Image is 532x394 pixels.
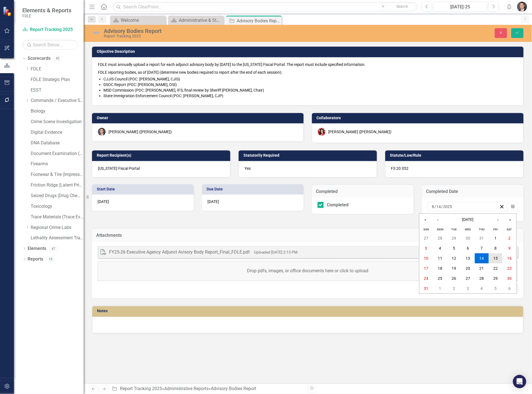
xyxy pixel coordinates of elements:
div: » » [112,386,304,392]
button: August 10, 2025 [419,254,433,264]
button: August 31, 2025 [419,284,433,294]
button: July 29, 2025 [447,233,461,243]
a: Elements [28,245,46,252]
abbr: August 31, 2025 [424,286,429,291]
span: CJJIS Council (POC: [PERSON_NAME], CJIS) [103,77,180,81]
div: Welcome [121,17,165,24]
div: [PERSON_NAME] ([PERSON_NAME]) [328,129,392,135]
button: August 9, 2025 [503,243,517,254]
abbr: Friday [494,228,498,231]
button: July 30, 2025 [461,233,475,243]
span: [DATE] [208,199,219,204]
button: August 19, 2025 [447,264,461,274]
abbr: August 9, 2025 [508,246,511,251]
button: [DATE] [444,214,492,226]
a: Footwear & Tire (Impression Evidence) [31,171,84,178]
button: » [504,214,516,226]
abbr: July 28, 2025 [438,236,442,241]
button: August 29, 2025 [489,274,503,284]
div: 47 [49,246,58,251]
abbr: Tuesday [451,228,457,231]
abbr: August 24, 2025 [424,276,429,281]
div: Open Intercom Messenger [513,375,526,388]
input: yyyy [443,204,453,209]
button: August 4, 2025 [433,243,447,254]
button: ‹ [432,214,444,226]
a: ESST [31,87,84,94]
abbr: Wednesday [465,228,471,231]
button: August 21, 2025 [475,264,489,274]
img: Will Grissom [98,128,106,136]
a: Scorecards [28,55,50,62]
h3: Start Date [97,187,191,191]
abbr: August 1, 2025 [495,236,497,241]
abbr: August 10, 2025 [424,256,429,261]
abbr: August 12, 2025 [452,256,456,261]
abbr: August 15, 2025 [494,256,498,261]
a: Report Tracking 2025 [120,386,162,391]
abbr: July 30, 2025 [466,236,470,241]
input: mm [432,204,435,209]
button: August 27, 2025 [461,274,475,284]
span: [US_STATE] Fiscal Portal [98,166,140,171]
span: Elements & Reports [22,7,71,14]
abbr: September 1, 2025 [439,286,441,291]
abbr: August 21, 2025 [480,266,484,271]
span: MSD Commission (POC: [PERSON_NAME], IFS; final review by Sheriff [PERSON_NAME], Chair) [103,88,264,92]
div: Report Tracking 2025 [104,34,334,38]
abbr: August 22, 2025 [494,266,498,271]
abbr: August 14, 2025 [480,256,484,261]
span: Search [396,4,408,9]
input: dd [436,204,441,209]
div: Advisory Bodies Report [104,28,334,34]
div: Advisory Bodies Report [211,386,257,391]
button: August 23, 2025 [503,264,517,274]
abbr: August 2, 2025 [508,236,511,241]
button: August 14, 2025 [475,254,489,264]
abbr: Saturday [507,228,512,231]
a: Friction Ridge (Latent Prints) [31,182,84,188]
input: Search ClearPoint... [113,2,418,12]
abbr: August 6, 2025 [467,246,469,251]
button: Search [388,3,416,11]
abbr: August 13, 2025 [466,256,470,261]
button: August 13, 2025 [461,254,475,264]
abbr: August 30, 2025 [507,276,512,281]
button: July 28, 2025 [433,233,447,243]
abbr: August 3, 2025 [425,246,427,251]
button: August 15, 2025 [489,254,503,264]
button: September 4, 2025 [475,284,489,294]
button: August 16, 2025 [503,254,517,264]
abbr: August 8, 2025 [495,246,497,251]
button: September 3, 2025 [461,284,475,294]
button: › [492,214,504,226]
a: Welcome [112,17,165,24]
a: FDLE [31,66,84,72]
a: Biology [31,108,84,114]
abbr: August 7, 2025 [481,246,483,251]
button: « [419,214,432,226]
a: Toxicology [31,203,84,210]
span: FS 20.052 [391,166,409,171]
small: Uploaded [DATE] 2:13 PM [254,250,298,254]
abbr: August 20, 2025 [466,266,470,271]
a: Lethality Assessment Tracking [31,235,84,241]
a: Administrative Reports [164,386,209,391]
img: Not Defined [92,28,101,37]
abbr: July 29, 2025 [452,236,456,241]
abbr: Monday [437,228,443,231]
abbr: August 4, 2025 [439,246,441,251]
abbr: Sunday [424,228,429,231]
a: Seized Drugs (Drug Chemistry) [31,193,84,199]
a: Trace Materials (Trace Evidence) [31,214,84,220]
div: Drop pdfs, images, or office documents here or click to upload [98,261,518,281]
a: Report Tracking 2025 [22,27,78,33]
div: 18 [46,257,55,262]
abbr: August 25, 2025 [438,276,442,281]
a: Document Examination (Questioned Documents) [31,151,84,157]
span: / [441,204,443,209]
button: August 3, 2025 [419,243,433,254]
div: [DATE]-25 [436,4,485,10]
button: August 28, 2025 [475,274,489,284]
abbr: Thursday [479,228,485,231]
